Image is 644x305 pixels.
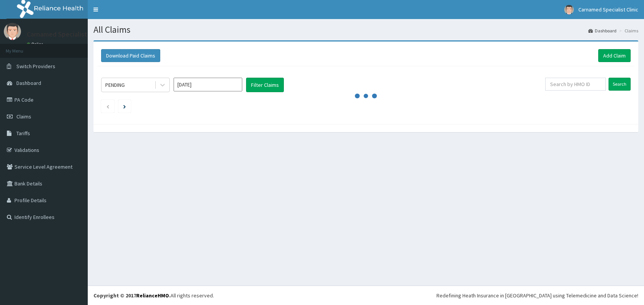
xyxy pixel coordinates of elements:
h1: All Claims [93,25,638,35]
a: Dashboard [588,27,617,34]
img: User Image [4,23,21,40]
button: Download Paid Claims [101,49,160,62]
a: RelianceHMO [136,292,169,299]
span: Switch Providers [16,63,55,70]
a: Next page [123,103,126,110]
a: Add Claim [598,49,631,62]
input: Select Month and Year [174,78,242,91]
button: Filter Claims [246,78,284,92]
span: Carnamed Specialist Clinic [578,6,638,13]
a: Previous page [106,103,109,110]
span: Tariffs [16,130,30,137]
li: Claims [617,27,638,34]
span: Dashboard [16,80,41,86]
input: Search by HMO ID [545,78,606,91]
footer: All rights reserved. [88,286,644,305]
span: Claims [16,113,31,120]
p: Carnamed Specialist Clinic [27,31,105,38]
input: Search [609,78,631,91]
a: Online [27,42,45,47]
strong: Copyright © 2017 . [93,292,171,299]
img: User Image [564,5,574,14]
div: PENDING [105,81,125,89]
div: Redefining Heath Insurance in [GEOGRAPHIC_DATA] using Telemedicine and Data Science! [436,292,638,299]
svg: audio-loading [354,85,377,107]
